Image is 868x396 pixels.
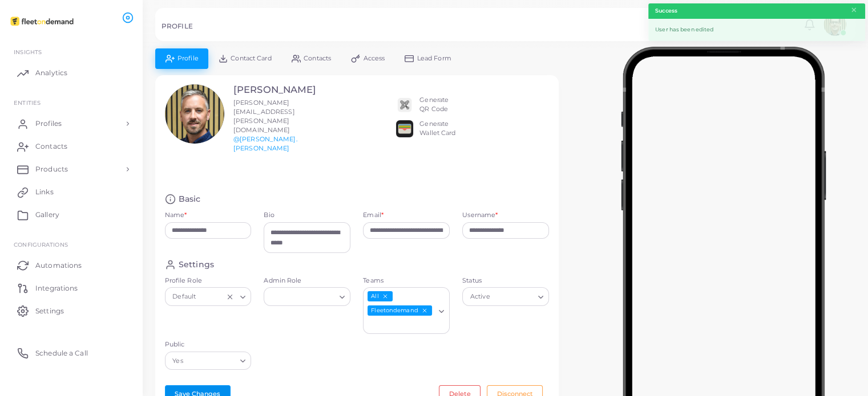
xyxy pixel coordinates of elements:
[14,99,41,106] span: ENTITIES
[9,299,134,322] a: Settings
[35,348,88,358] span: Schedule a Call
[365,319,434,332] input: Search for option
[171,355,185,367] span: Yes
[264,211,350,220] label: Bio
[363,211,383,220] label: Email
[363,276,450,285] label: Teams
[35,306,64,316] span: Settings
[165,276,252,285] label: Profile Role
[396,120,413,137] img: apple-wallet.png
[233,135,297,152] a: @[PERSON_NAME].[PERSON_NAME]
[9,203,134,226] a: Gallery
[179,259,214,270] h4: Settings
[14,241,68,248] span: Configurations
[35,260,82,271] span: Automations
[368,305,431,316] span: Fleetondemand
[419,96,449,114] div: Generate QR Code
[417,55,451,62] span: Lead Form
[269,291,335,303] input: Search for option
[304,55,331,62] span: Contacts
[9,158,134,181] a: Products
[264,287,350,305] div: Search for option
[364,55,385,62] span: Access
[421,307,429,315] button: Deselect Fleetondemand
[35,119,62,129] span: Profiles
[165,352,252,370] div: Search for option
[655,7,677,15] strong: Success
[9,341,134,364] a: Schedule a Call
[35,210,59,220] span: Gallery
[233,99,295,134] span: [PERSON_NAME][EMAIL_ADDRESS][PERSON_NAME][DOMAIN_NAME]
[165,287,252,305] div: Search for option
[469,291,491,303] span: Active
[35,68,67,78] span: Analytics
[9,254,134,276] a: Automations
[14,48,42,55] span: INSIGHTS
[231,55,271,62] span: Contact Card
[233,84,317,96] h3: [PERSON_NAME]
[492,291,534,303] input: Search for option
[199,291,224,303] input: Search for option
[162,22,193,30] h5: PROFILE
[363,287,450,334] div: Search for option
[462,211,498,220] label: Username
[9,135,134,158] a: Contacts
[9,276,134,299] a: Integrations
[35,141,67,152] span: Contacts
[177,55,199,62] span: Profile
[165,340,252,349] label: Public
[9,181,134,203] a: Links
[226,292,234,301] button: Clear Selected
[179,194,201,205] h4: Basic
[171,291,197,303] span: Default
[185,354,236,367] input: Search for option
[10,11,74,32] img: logo
[35,283,78,293] span: Integrations
[850,4,858,17] button: Close
[368,291,392,301] span: All
[648,19,865,41] div: User has been edited
[396,96,413,113] img: qr2.png
[9,112,134,135] a: Profiles
[35,187,54,197] span: Links
[462,276,549,285] label: Status
[35,164,68,174] span: Products
[381,292,389,300] button: Deselect All
[462,287,549,305] div: Search for option
[9,62,134,84] a: Analytics
[165,211,187,220] label: Name
[264,276,350,285] label: Admin Role
[419,120,455,138] div: Generate Wallet Card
